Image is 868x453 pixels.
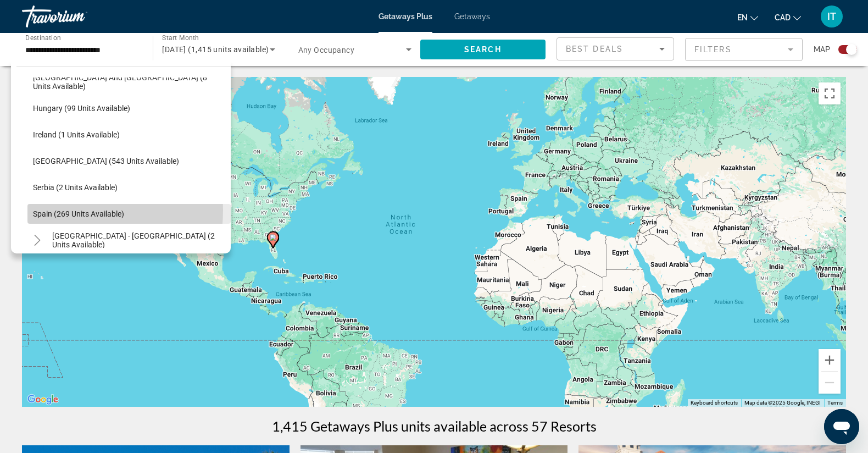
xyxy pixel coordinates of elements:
span: Map data ©2025 Google, INEGI [744,400,821,406]
span: Start Month [162,34,199,42]
span: Map [814,42,830,57]
h1: 1,415 Getaways Plus units available across 57 Resorts [272,418,597,434]
button: Ireland (1 units available) [27,125,231,145]
a: Getaways Plus [379,12,432,21]
button: Toggle fullscreen view [819,82,841,104]
span: Serbia (2 units available) [33,183,118,192]
a: Terms (opens in new tab) [827,400,843,406]
button: User Menu [817,5,846,28]
a: Getaways [454,12,490,21]
button: [GEOGRAPHIC_DATA] (543 units available) [27,151,231,171]
span: Ireland (1 units available) [33,130,120,139]
span: [GEOGRAPHIC_DATA] - [GEOGRAPHIC_DATA] (2 units available) [52,231,225,249]
button: Change currency [775,9,801,25]
span: [GEOGRAPHIC_DATA] (543 units available) [33,157,179,165]
img: Google [25,393,61,407]
button: Zoom in [819,349,841,371]
button: Spain (269 units available) [27,204,231,224]
span: Spain (269 units available) [33,209,124,218]
span: Search [464,45,502,54]
span: [DATE] (1,415 units available) [162,45,269,54]
span: CAD [775,13,791,22]
span: Any Occupancy [298,46,355,54]
span: Best Deals [566,45,623,53]
button: Filter [685,37,803,62]
button: Serbia (2 units available) [27,178,231,197]
button: Toggle Spain - Canary Islands (2 units available) [27,231,47,250]
iframe: Button to launch messaging window [824,409,859,444]
button: Change language [737,9,758,25]
button: [GEOGRAPHIC_DATA] and [GEOGRAPHIC_DATA] (8 units available) [27,72,231,92]
button: Search [420,40,546,59]
a: Open this area in Google Maps (opens a new window) [25,393,61,407]
button: Keyboard shortcuts [691,399,738,407]
span: Hungary (99 units available) [33,104,130,113]
span: [GEOGRAPHIC_DATA] and [GEOGRAPHIC_DATA] (8 units available) [33,73,225,91]
span: Destination [25,34,61,41]
button: Zoom out [819,372,841,394]
span: IT [827,11,836,22]
span: en [737,13,748,22]
a: Travorium [22,2,132,31]
button: Hungary (99 units available) [27,98,231,118]
mat-select: Sort by [566,42,665,56]
button: [GEOGRAPHIC_DATA] - [GEOGRAPHIC_DATA] (2 units available) [47,230,231,250]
